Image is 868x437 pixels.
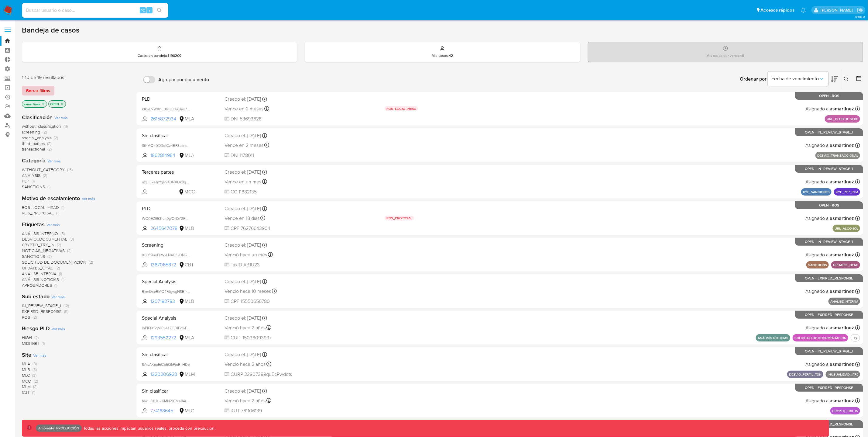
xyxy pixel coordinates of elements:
a: Salir [857,7,863,13]
span: Accesos rápidos [761,7,795,13]
input: Buscar usuario o caso... [22,6,168,14]
p: Todas las acciones impactan usuarios reales, proceda con precaución. [82,425,215,431]
span: ⌥ [140,7,145,13]
button: search-icon [153,6,166,15]
p: Ambiente: PRODUCCIÓN [38,427,79,429]
a: Notificaciones [801,8,806,13]
p: leidy.martinez@mercadolibre.com.co [821,7,855,13]
span: s [149,7,150,13]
